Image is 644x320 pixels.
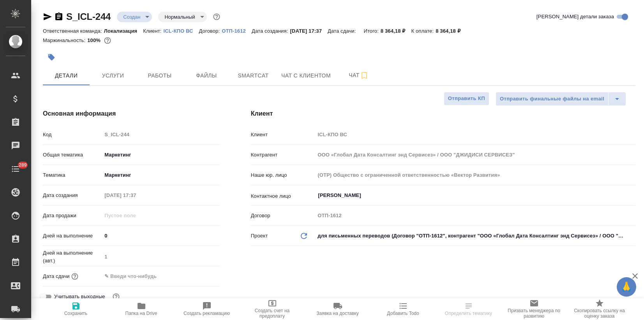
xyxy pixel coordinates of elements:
button: Заявка на доставку [305,298,371,320]
p: Локализация [104,28,143,34]
p: Итого: [363,28,380,34]
svg: Подписаться [360,71,369,80]
button: Скопировать ссылку для ЯМессенджера [43,12,52,21]
span: Сохранить [64,311,88,316]
a: S_ICL-244 [66,11,111,22]
p: Проект [251,232,268,240]
span: Призвать менеджера по развитию [506,308,562,319]
button: Определить тематику [436,298,501,320]
div: Маркетинг [102,169,219,182]
input: Пустое поле [102,210,170,221]
span: Услуги [94,71,132,81]
span: Smartcat [235,71,272,81]
p: ICL-КПО ВС [164,28,199,34]
input: Пустое поле [315,149,635,160]
p: Дата создания [43,192,102,199]
p: Клиент: [143,28,163,34]
h4: Основная информация [43,109,220,118]
p: К оплате: [411,28,436,34]
p: Код [43,131,102,139]
a: ICL-КПО ВС [164,27,199,34]
p: Ответственная команда: [43,28,104,34]
span: Файлы [188,71,225,81]
a: 289 [2,159,29,179]
input: ✎ Введи что-нибудь [102,271,170,282]
button: Скопировать ссылку на оценку заказа [567,298,632,320]
input: Пустое поле [315,129,635,140]
button: Отправить финальные файлы на email [496,92,609,106]
button: Доп статусы указывают на важность/срочность заказа [212,12,222,22]
p: Дней на выполнение (авт.) [43,249,102,265]
button: Open [631,195,633,196]
input: Пустое поле [102,190,170,201]
p: Клиент [251,131,315,139]
span: Определить тематику [445,311,492,316]
a: ОТП-1612 [222,27,252,34]
p: Дата сдачи [43,273,70,280]
p: Дата продажи [43,212,102,220]
span: Папка на Drive [125,311,157,316]
button: Нормальный [162,14,197,20]
span: Отправить финальные файлы на email [500,95,604,104]
button: Призвать менеджера по развитию [501,298,567,320]
span: [PERSON_NAME] детали заказа [536,13,614,21]
p: Дата сдачи: [328,28,358,34]
button: Создать счет на предоплату [240,298,305,320]
span: Учитывать выходные [54,293,105,301]
span: Создать счет на предоплату [244,308,300,319]
div: Создан [158,12,206,22]
p: 8 364,18 ₽ [436,28,466,34]
p: 100% [87,37,102,43]
input: Пустое поле [102,129,219,140]
button: Создать рекламацию [174,298,240,320]
div: split button [496,92,626,106]
button: Добавить тэг [43,49,60,66]
button: Папка на Drive [109,298,174,320]
input: Пустое поле [102,251,219,262]
p: Договор: [199,28,222,34]
p: Контактное лицо [251,192,315,200]
p: 8 364,18 ₽ [381,28,411,34]
span: Отправить КП [448,94,485,103]
button: Скопировать ссылку [54,12,64,21]
p: Дней на выполнение [43,232,102,240]
span: Чат с клиентом [281,71,331,81]
button: 🙏 [617,277,636,297]
p: ОТП-1612 [222,28,252,34]
p: Общая тематика [43,151,102,159]
div: Маркетинг [102,148,219,162]
div: Создан [117,12,152,22]
button: Сохранить [43,298,109,320]
button: Создан [121,14,143,20]
span: Чат [340,70,378,80]
button: Выбери, если сб и вс нужно считать рабочими днями для выполнения заказа. [111,292,121,302]
span: Работы [141,71,178,81]
div: для письменных переводов (Договор "ОТП-1612", контрагент "ООО «Глобал Дата Консалтинг энд Сервисе... [315,229,635,243]
span: Детали [48,71,85,81]
p: Контрагент [251,151,315,159]
input: Пустое поле [315,169,635,181]
h4: Клиент [251,109,635,118]
p: Маржинальность: [43,37,87,43]
button: 0.00 RUB; [102,35,113,46]
button: Добавить Todo [371,298,436,320]
button: Если добавить услуги и заполнить их объемом, то дата рассчитается автоматически [70,271,80,281]
span: Добавить Todo [387,311,419,316]
span: 🙏 [620,279,633,295]
p: Договор [251,212,315,220]
span: Создать рекламацию [183,311,230,316]
p: Наше юр. лицо [251,171,315,179]
span: Скопировать ссылку на оценку заказа [572,308,628,319]
p: Дата создания: [252,28,290,34]
span: 289 [14,161,32,169]
p: Тематика [43,171,102,179]
input: ✎ Введи что-нибудь [102,230,219,241]
span: Заявка на доставку [316,311,358,316]
p: [DATE] 17:37 [290,28,328,34]
input: Пустое поле [315,210,635,221]
button: Отправить КП [444,92,489,105]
